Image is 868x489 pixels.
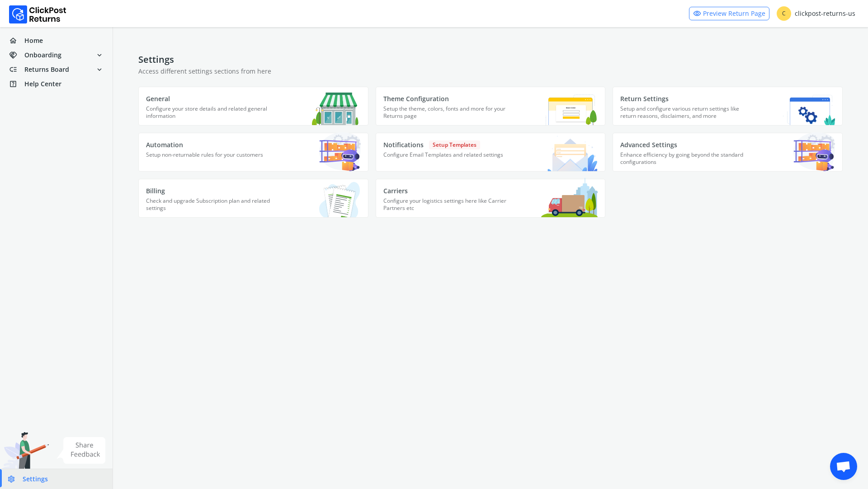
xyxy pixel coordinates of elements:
span: Returns Board [24,65,69,74]
img: Billing [306,179,361,217]
span: Settings [23,475,48,484]
span: low_priority [9,63,24,76]
p: Setup non-returnable rules for your customers [146,151,275,170]
h4: Settings [138,54,843,65]
img: Notifications [547,136,598,171]
p: Configure your logistics settings here like Carrier Partners etc [383,197,512,217]
img: Carriers [541,178,598,217]
img: Advanced Settings [793,132,835,171]
span: C [777,6,791,21]
p: Automation [146,140,275,149]
p: Access different settings sections from here [138,67,843,76]
img: share feedback [57,437,106,464]
div: Open chat [830,453,857,480]
p: Check and upgrade Subscription plan and related settings [146,197,275,217]
div: clickpost-returns-us [777,6,855,21]
span: handshake [9,49,24,61]
img: Return Settings [783,95,835,125]
p: Carriers [383,186,512,196]
span: expand_more [95,63,104,76]
span: Onboarding [24,51,61,60]
span: settings [7,473,23,485]
span: visibility [693,7,701,20]
p: Notifications [383,140,512,149]
p: Advanced Settings [620,140,749,149]
p: Setup and configure various return settings like return reasons, disclaimers, and more [620,105,749,125]
img: General [312,88,361,125]
span: Home [24,36,43,45]
span: Setup Templates [429,140,480,149]
p: Configure your store details and related general information [146,105,275,125]
a: visibilityPreview Return Page [689,7,769,20]
p: Theme Configuration [383,94,512,103]
img: Logo [9,5,66,23]
p: Billing [146,186,275,196]
span: help_center [9,78,24,90]
p: Configure Email Templates and related settings [383,151,512,170]
span: expand_more [95,49,104,61]
img: Theme Configuration [536,84,598,125]
p: Setup the theme, colors, fonts and more for your Returns page [383,105,512,125]
p: Enhance efficiency by going beyond the standard configurations [620,151,749,171]
p: Return Settings [620,94,749,103]
span: Help Center [24,79,61,88]
a: help_centerHelp Center [5,78,107,90]
a: homeHome [5,34,107,47]
p: General [146,94,275,103]
span: home [9,34,24,47]
img: Automation [319,132,361,171]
